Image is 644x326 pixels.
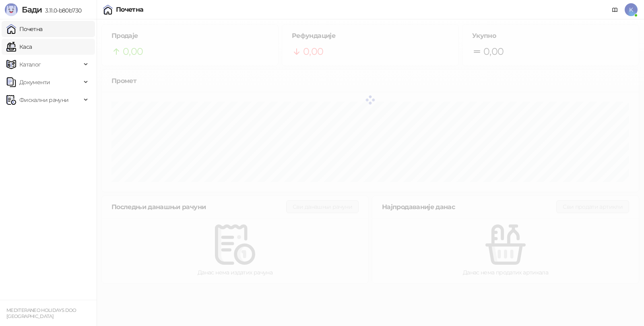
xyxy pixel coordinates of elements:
[625,3,638,16] span: K
[42,7,81,14] span: 3.11.0-b80b730
[19,74,50,90] span: Документи
[5,3,18,16] img: Logo
[609,3,621,16] a: Документација
[116,6,144,13] div: Почетна
[22,5,42,15] span: Бади
[6,39,32,55] a: Каса
[19,56,41,73] span: Каталог
[19,92,68,108] span: Фискални рачуни
[6,307,76,319] small: MEDITERANEO HOLIDAYS DOO [GEOGRAPHIC_DATA]
[6,21,43,37] a: Почетна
